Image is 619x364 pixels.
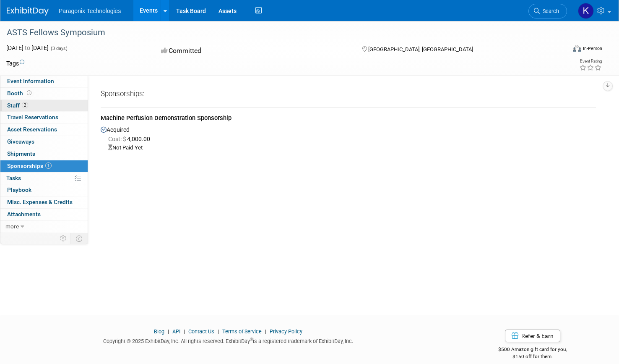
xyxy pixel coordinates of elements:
a: Attachments [0,209,88,220]
span: Staff [7,102,28,109]
span: | [263,328,268,335]
span: Cost: $ [108,136,127,142]
span: Booth [7,90,33,97]
a: Travel Reservations [0,112,88,123]
span: (3 days) [50,46,68,51]
span: Paragonix Technologies [59,8,121,14]
a: Blog [154,328,164,335]
span: Booth not reserved yet [25,90,33,96]
a: Shipments [0,148,88,160]
span: Event Information [7,78,54,84]
span: to [23,45,31,51]
a: Contact Us [188,328,214,335]
span: 4,000.00 [108,136,153,142]
td: Personalize Event Tab Strip [56,233,71,244]
div: In-Person [583,45,602,52]
div: Machine Perfusion Demonstration Sponsorship [101,114,596,124]
a: Event Information [0,76,88,87]
a: Sponsorships1 [0,160,88,172]
span: | [182,328,187,335]
a: Privacy Policy [270,328,302,335]
a: Playbook [0,184,88,196]
a: Search [528,4,567,18]
span: Tasks [6,175,21,181]
a: Giveaways [0,136,88,148]
a: Staff2 [0,100,88,112]
a: API [172,328,180,335]
span: Misc. Expenses & Credits [7,199,73,205]
img: Format-Inperson.png [573,45,581,52]
div: Acquired [101,124,596,152]
span: 1 [45,162,52,169]
a: more [0,221,88,233]
span: Giveaways [7,138,34,145]
a: Booth [0,88,88,100]
sup: ® [250,337,253,342]
div: Not Paid Yet [108,144,596,152]
span: Attachments [7,211,41,217]
span: [DATE] [DATE] [6,45,49,51]
span: Shipments [7,150,35,157]
span: Playbook [7,186,31,193]
div: $150 off for them. [463,353,602,360]
div: Sponsorships: [101,89,596,102]
div: Event Format [513,44,602,56]
a: Refer & Earn [505,330,560,342]
span: | [166,328,171,335]
a: Tasks [0,173,88,184]
div: Committed [159,44,349,58]
a: Terms of Service [222,328,262,335]
span: 2 [22,102,28,108]
a: Misc. Expenses & Credits [0,196,88,208]
span: | [216,328,221,335]
td: Toggle Event Tabs [71,233,88,244]
img: Krista Paplaczyk [578,3,594,19]
a: Asset Reservations [0,124,88,136]
td: Tags [6,59,24,68]
div: ASTS Fellows Symposium [4,25,551,40]
span: Search [540,8,559,14]
img: ExhibitDay [7,7,49,16]
span: Asset Reservations [7,126,57,133]
span: [GEOGRAPHIC_DATA], [GEOGRAPHIC_DATA] [368,46,473,52]
span: more [5,223,19,230]
div: Event Rating [579,59,602,63]
div: Copyright © 2025 ExhibitDay, Inc. All rights reserved. ExhibitDay is a registered trademark of Ex... [6,335,450,345]
span: Sponsorships [7,162,52,169]
div: $500 Amazon gift card for you, [463,340,602,360]
span: Travel Reservations [7,114,58,120]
